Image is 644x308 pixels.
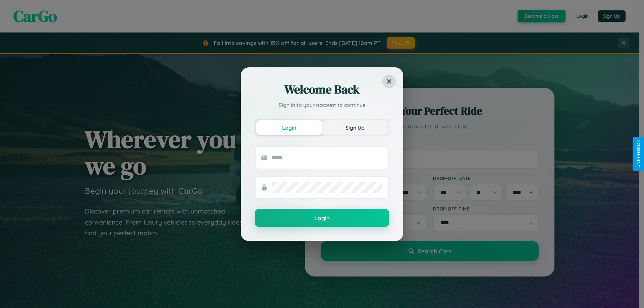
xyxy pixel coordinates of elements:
button: Sign Up [322,120,388,135]
p: Sign in to your account to continue [255,101,389,109]
button: Login [256,120,322,135]
div: Give Feedback [636,140,641,168]
button: Login [255,209,389,227]
h2: Welcome Back [255,81,389,98]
